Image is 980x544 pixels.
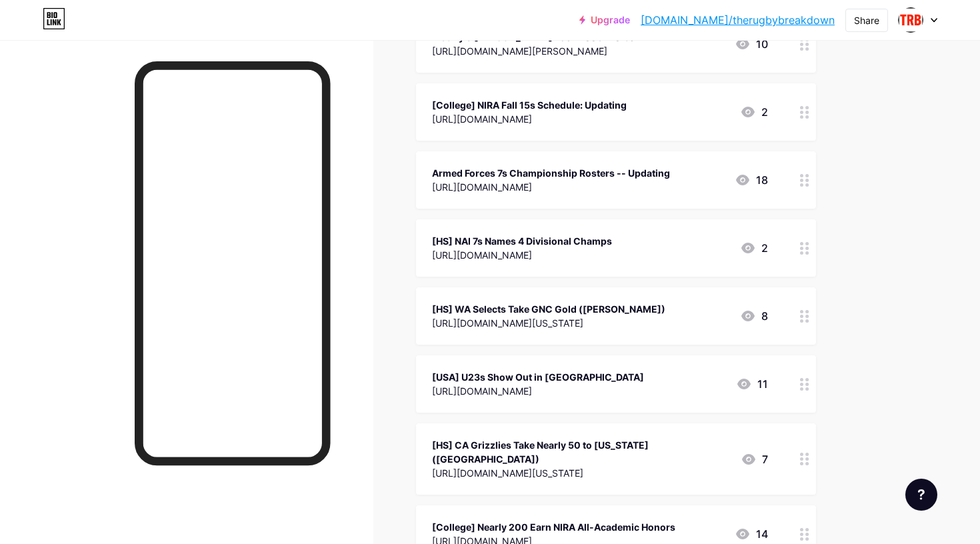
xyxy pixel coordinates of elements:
div: 2 [740,104,768,120]
div: 8 [740,308,768,324]
a: Upgrade [579,15,630,25]
div: 18 [735,172,768,188]
div: [URL][DOMAIN_NAME] [432,248,612,262]
img: therugbybreakdown [898,7,923,33]
div: [HS] NAI 7s Names 4 Divisional Champs [432,234,612,248]
div: [HS] WA Selects Take GNC Gold ([PERSON_NAME]) [432,302,665,316]
div: [URL][DOMAIN_NAME][US_STATE] [432,316,665,330]
div: 14 [735,526,768,542]
div: [College] Nearly 200 Earn NIRA All-Academic Honors [432,520,675,534]
div: [HS] CA Grizzlies Take Nearly 50 to [US_STATE] ([GEOGRAPHIC_DATA]) [432,438,730,466]
div: [URL][DOMAIN_NAME] [432,384,644,398]
div: 2 [740,240,768,256]
div: [URL][DOMAIN_NAME][PERSON_NAME] [432,44,638,58]
div: 7 [741,451,768,467]
div: 11 [736,376,768,392]
div: Share [854,13,879,27]
div: [URL][DOMAIN_NAME][US_STATE] [432,466,730,480]
div: 10 [735,36,768,52]
div: [USA] U23s Show Out in [GEOGRAPHIC_DATA] [432,370,644,384]
div: [URL][DOMAIN_NAME] [432,180,670,194]
div: [URL][DOMAIN_NAME] [432,112,627,126]
a: [DOMAIN_NAME]/therugbybreakdown [641,12,835,28]
div: [College] NIRA Fall 15s Schedule: Updating [432,98,627,112]
div: Armed Forces 7s Championship Rosters -- Updating [432,166,670,180]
